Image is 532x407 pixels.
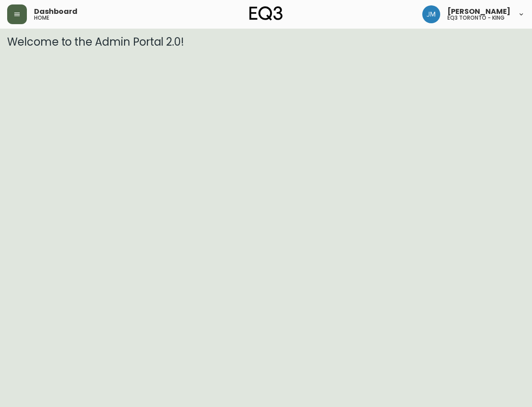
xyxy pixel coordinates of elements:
[34,8,77,15] span: Dashboard
[249,6,283,21] img: logo
[34,15,49,21] h5: home
[422,5,440,23] img: b88646003a19a9f750de19192e969c24
[447,8,511,15] span: [PERSON_NAME]
[447,15,505,21] h5: eq3 toronto - king
[7,36,525,48] h3: Welcome to the Admin Portal 2.0!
